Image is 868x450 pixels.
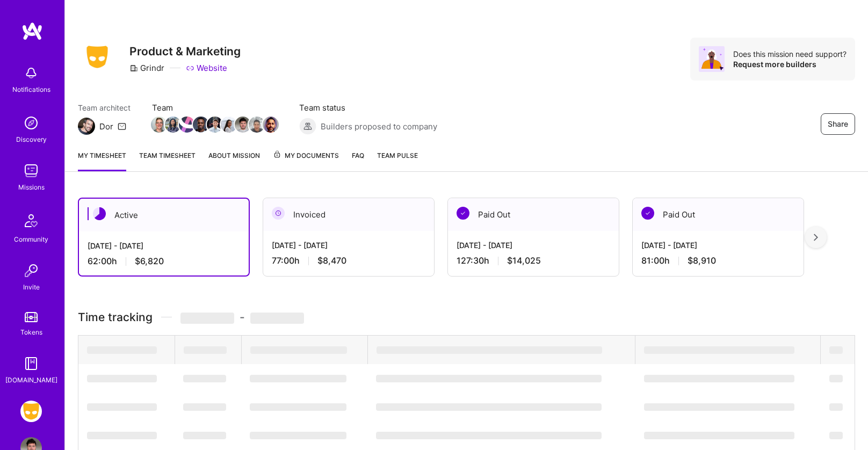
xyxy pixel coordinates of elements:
[194,115,208,134] a: Team Member Avatar
[79,199,249,231] div: Active
[352,150,364,171] a: FAQ
[179,117,195,133] img: Team Member Avatar
[23,281,40,293] div: Invite
[93,207,106,220] img: Active
[272,207,285,220] img: Invoiced
[377,150,418,171] a: Team Pulse
[644,346,794,354] span: ‌
[183,432,226,439] span: ‌
[183,403,226,411] span: ‌
[25,312,38,322] img: tokens
[235,117,251,133] img: Team Member Avatar
[87,346,157,354] span: ‌
[222,115,236,134] a: Team Member Avatar
[272,239,425,251] div: [DATE] - [DATE]
[249,117,265,133] img: Team Member Avatar
[814,234,818,241] img: right
[208,115,222,134] a: Team Member Avatar
[16,134,47,145] div: Discovery
[321,121,437,132] span: Builders proposed to company
[139,150,196,171] a: Team timesheet
[151,117,167,133] img: Team Member Avatar
[829,432,843,439] span: ‌
[457,255,610,266] div: 127:30 h
[129,45,241,58] h3: Product & Marketing
[299,118,316,135] img: Builders proposed to company
[180,310,304,324] span: -
[186,62,227,74] a: Website
[21,21,43,41] img: logo
[180,115,194,134] a: Team Member Avatar
[273,150,339,171] a: My Documents
[78,42,117,71] img: Company Logo
[208,150,260,171] a: About Mission
[165,117,181,133] img: Team Member Avatar
[183,375,226,382] span: ‌
[250,403,346,411] span: ‌
[377,346,602,354] span: ‌
[376,375,602,382] span: ‌
[263,198,434,231] div: Invoiced
[152,115,166,134] a: Team Member Avatar
[180,313,234,324] span: ‌
[221,117,237,133] img: Team Member Avatar
[821,113,855,135] button: Share
[129,64,138,72] i: icon CompanyGray
[633,198,804,231] div: Paid Out
[184,346,227,354] span: ‌
[273,150,339,162] span: My Documents
[135,256,164,267] span: $6,820
[5,374,57,386] div: [DOMAIN_NAME]
[87,375,157,382] span: ‌
[250,313,304,324] span: ‌
[20,160,42,182] img: teamwork
[644,375,794,382] span: ‌
[78,118,95,135] img: Team Architect
[376,432,602,439] span: ‌
[87,403,157,411] span: ‌
[236,115,250,134] a: Team Member Avatar
[207,117,223,133] img: Team Member Avatar
[78,102,131,113] span: Team architect
[377,151,418,159] span: Team Pulse
[18,182,45,193] div: Missions
[733,49,847,59] div: Does this mission need support?
[733,59,847,69] div: Request more builders
[18,401,45,422] a: Grindr: Product & Marketing
[14,234,48,245] div: Community
[20,62,42,84] img: bell
[829,403,843,411] span: ‌
[299,102,437,113] span: Team status
[88,240,240,251] div: [DATE] - [DATE]
[87,432,157,439] span: ‌
[828,119,848,129] span: Share
[166,115,180,134] a: Team Member Avatar
[20,353,42,374] img: guide book
[78,310,855,324] h3: Time tracking
[641,207,654,220] img: Paid Out
[129,62,164,74] div: Grindr
[250,432,346,439] span: ‌
[829,346,843,354] span: ‌
[12,84,50,95] div: Notifications
[376,403,602,411] span: ‌
[641,255,795,266] div: 81:00 h
[250,346,347,354] span: ‌
[20,112,42,134] img: discovery
[99,121,113,132] div: Dor
[644,432,794,439] span: ‌
[20,401,42,422] img: Grindr: Product & Marketing
[193,117,209,133] img: Team Member Avatar
[263,117,279,133] img: Team Member Avatar
[88,256,240,267] div: 62:00 h
[507,255,541,266] span: $14,025
[829,375,843,382] span: ‌
[250,375,346,382] span: ‌
[644,403,794,411] span: ‌
[118,122,126,130] i: icon Mail
[688,255,716,266] span: $8,910
[20,260,42,281] img: Invite
[699,46,725,72] img: Avatar
[448,198,619,231] div: Paid Out
[641,239,795,251] div: [DATE] - [DATE]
